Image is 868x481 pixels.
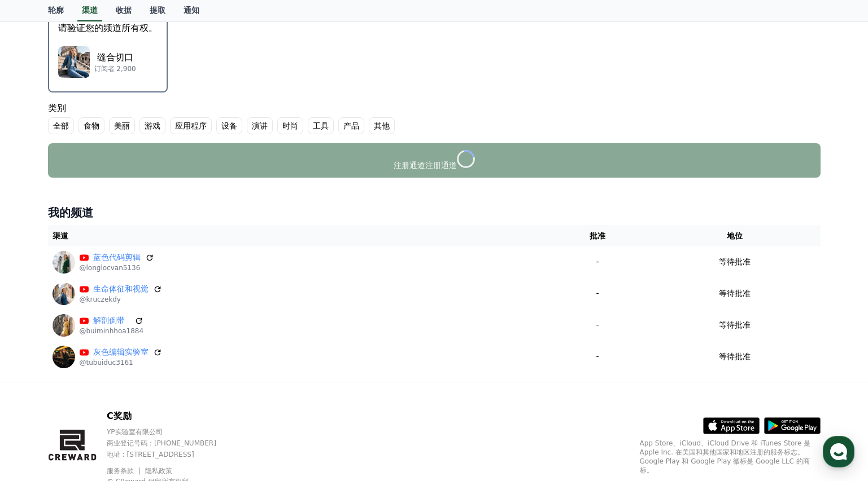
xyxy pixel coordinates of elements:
[53,121,69,130] font: 全部
[719,352,751,361] font: 等待批准
[107,439,216,447] font: 商业登记号码：[PHONE_NUMBER]
[145,121,160,130] font: 游戏
[97,52,133,63] font: 缝合切口
[116,6,132,15] font: 收据
[29,374,49,383] span: Home
[53,251,75,273] img: 蓝色代码剪辑
[75,358,146,386] a: Messages
[53,231,68,240] font: 渠道
[93,284,149,293] font: 生命体征和视觉
[596,257,599,266] font: -
[80,327,144,335] font: @buiminhhoa1884
[596,320,599,329] font: -
[80,295,121,303] font: @kruczekdy
[94,65,136,73] font: 订阅者 2,900
[93,316,125,325] font: 解剖倒带
[53,346,75,368] img: 灰色编辑实验室
[114,121,130,130] font: 美丽
[221,121,237,130] font: 设备
[94,375,127,384] span: Messages
[48,206,93,219] font: 我的频道
[107,467,142,475] a: 服务条款
[640,439,811,474] font: App Store、iCloud、iCloud Drive 和 iTunes Store 是 Apple Inc. 在美国和其他国家和地区注册的服务标志。Google Play 和 Google...
[146,358,217,386] a: Settings
[596,289,599,298] font: -
[93,346,149,358] a: 灰色编辑实验室
[252,121,268,130] font: 演讲
[107,411,132,421] font: C奖励
[53,314,75,337] img: 解剖倒带
[82,6,98,15] font: 渠道
[48,103,66,113] font: 类别
[58,46,90,78] img: 缝合切口
[80,264,141,272] font: @longlocvan5136
[394,161,425,170] font: 注册通道
[719,289,751,298] font: 等待批准
[80,359,133,367] font: @tubuiduc3161
[93,251,141,263] a: 蓝色代码剪辑
[93,315,130,326] a: 解剖倒带
[719,257,751,266] font: 等待批准
[150,6,165,15] font: 提取
[596,352,599,361] font: -
[93,347,149,356] font: 灰色编辑实验室
[93,253,141,262] font: 蓝色代码剪辑
[343,121,359,130] font: 产品
[48,6,64,15] font: 轮廓
[425,161,457,170] font: 注册通道
[84,121,99,130] font: 食物
[590,231,605,240] font: 批准
[175,121,207,130] font: 应用程序
[374,121,390,130] font: 其他
[313,121,329,130] font: 工具
[107,467,134,475] font: 服务条款
[58,23,158,33] font: 请验证您的频道所有权。
[107,451,194,458] font: 地址 : [STREET_ADDRESS]
[93,283,149,295] a: 生命体征和视觉
[53,283,75,305] img: 生命体征和视觉
[282,121,298,130] font: 时尚
[719,320,751,329] font: 等待批准
[48,143,821,178] button: 注册通道注册通道
[184,6,199,15] font: 通知
[727,231,743,240] font: 地位
[167,374,195,383] span: Settings
[48,14,168,92] button: 请验证您的频道所有权。 缝合切口 缝合切口 订阅者 2,900
[107,428,163,436] font: YP实验室有限公司
[145,467,172,475] a: 隐私政策
[3,358,75,386] a: Home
